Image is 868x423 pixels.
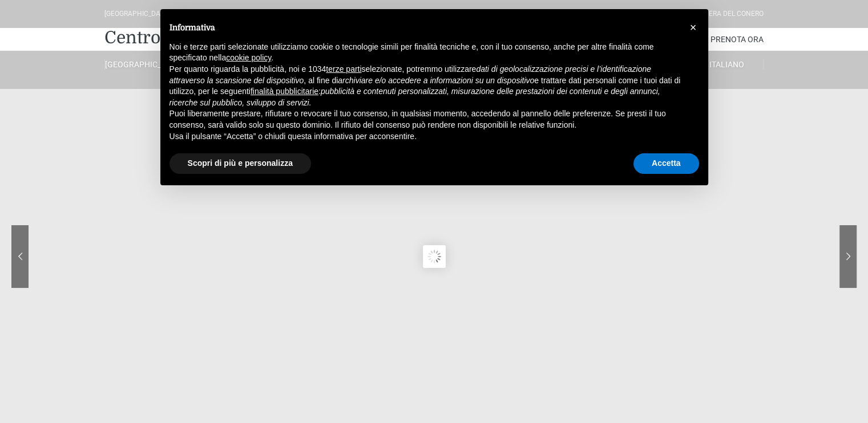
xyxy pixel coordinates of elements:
span: × [690,21,697,34]
em: dati di geolocalizzazione precisi e l’identificazione attraverso la scansione del dispositivo [169,64,651,85]
a: cookie policy [226,53,271,62]
h2: Informativa [169,23,681,32]
em: pubblicità e contenuti personalizzati, misurazione delle prestazioni dei contenuti e degli annunc... [169,87,660,107]
a: Prenota Ora [710,28,764,51]
em: archiviare e/o accedere a informazioni su un dispositivo [338,76,534,85]
a: Italiano [691,59,764,70]
button: terze parti [326,64,361,75]
button: Chiudi questa informativa [684,18,703,36]
a: [GEOGRAPHIC_DATA] [104,59,177,70]
button: Accetta [633,153,699,174]
a: Centro Vacanze De Angelis [104,26,325,49]
div: [GEOGRAPHIC_DATA] [104,9,170,19]
p: Noi e terze parti selezionate utilizziamo cookie o tecnologie simili per finalità tecniche e, con... [169,42,681,64]
button: Scopri di più e personalizza [169,153,311,174]
span: Italiano [709,60,744,69]
div: Riviera Del Conero [697,9,764,19]
button: finalità pubblicitarie [251,86,318,97]
p: Usa il pulsante “Accetta” o chiudi questa informativa per acconsentire. [169,131,681,143]
p: Per quanto riguarda la pubblicità, noi e 1034 selezionate, potremmo utilizzare , al fine di e tra... [169,64,681,108]
p: Puoi liberamente prestare, rifiutare o revocare il tuo consenso, in qualsiasi momento, accedendo ... [169,108,681,131]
